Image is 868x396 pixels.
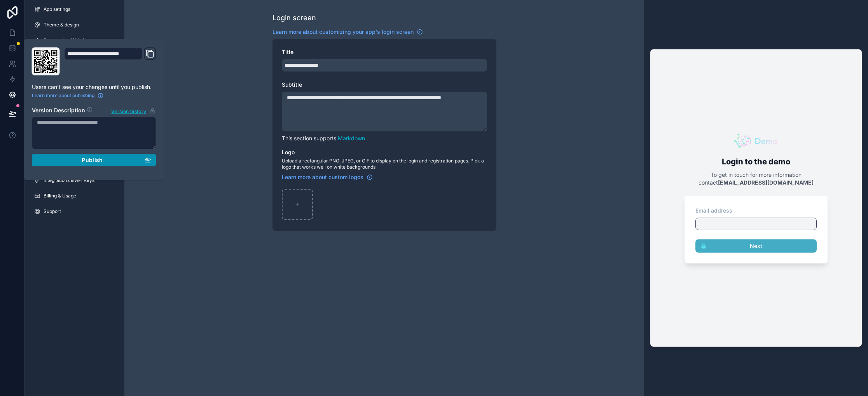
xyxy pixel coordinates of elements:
[272,12,316,23] div: Login screen
[28,19,121,31] a: Theme & design
[282,149,295,155] span: Logo
[272,28,423,36] a: Learn more about customizing your app's login screen
[338,135,365,141] a: Markdown
[695,207,732,215] label: Email address
[111,106,156,115] button: Version history
[282,49,293,55] span: Title
[28,34,121,47] a: Progressive Web App
[82,157,103,164] span: Publish
[44,177,94,183] span: Integrations & API Keys
[28,3,121,16] a: App settings
[32,154,156,166] button: Publish
[32,92,104,99] a: Learn more about publishing
[32,92,94,99] span: Learn more about publishing
[718,179,814,186] strong: [EMAIL_ADDRESS][DOMAIN_NAME]
[44,37,91,44] span: Progressive Web App
[44,208,61,215] span: Support
[282,135,336,141] span: This section supports
[32,106,85,115] h2: Version Description
[44,193,76,199] span: Billing & Usage
[44,22,79,28] span: Theme & design
[681,155,831,169] h2: Login to the demo
[282,173,363,181] span: Learn more about custom logos
[272,28,414,36] span: Learn more about customizing your app's login screen
[65,47,156,75] div: Domain and Custom Link
[111,107,146,115] span: Version history
[695,239,817,253] button: Next
[44,6,70,12] span: App settings
[28,205,121,218] a: Support
[28,190,121,202] a: Billing & Usage
[734,133,779,148] img: logo
[32,83,156,91] p: Users can't see your changes until you publish.
[282,158,487,170] span: Upload a rectangular PNG, JPEG, or GIF to display on the login and registration pages. Pick a log...
[699,171,814,186] span: To get in touch for more information contact
[28,174,121,187] a: Integrations & API Keys
[282,81,302,88] span: Subtitle
[282,173,373,181] a: Learn more about custom logos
